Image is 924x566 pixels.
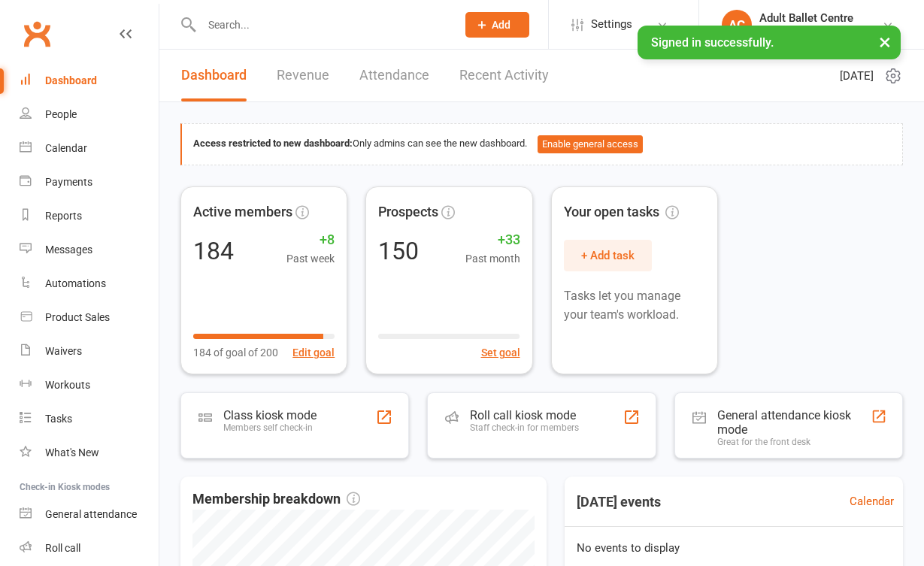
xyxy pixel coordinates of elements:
div: General attendance kiosk mode [717,408,871,437]
span: Add [492,19,510,31]
p: Tasks let you manage your team's workload. [564,286,705,325]
a: Dashboard [181,50,247,101]
button: Edit goal [292,344,335,361]
div: General attendance [45,508,137,520]
span: Signed in successfully. [651,35,774,50]
div: Adult Ballet Centre [759,25,853,38]
a: Tasks [20,402,159,436]
a: Workouts [20,368,159,402]
span: Active members [193,201,292,223]
span: Your open tasks [564,201,679,223]
div: Waivers [45,345,82,357]
div: Dashboard [45,74,97,86]
span: Past week [286,250,335,267]
span: Membership breakdown [192,489,360,510]
div: AC [722,10,752,40]
span: 184 of goal of 200 [193,344,278,361]
div: Tasks [45,413,72,425]
span: +33 [465,229,520,251]
button: Set goal [481,344,520,361]
div: Members self check-in [223,422,317,433]
a: Calendar [850,492,894,510]
a: Payments [20,165,159,199]
a: Reports [20,199,159,233]
a: Attendance [359,50,429,101]
span: Prospects [378,201,438,223]
div: Adult Ballet Centre [759,11,853,25]
div: Staff check-in for members [470,422,579,433]
div: Workouts [45,379,90,391]
button: + Add task [564,240,652,271]
span: Past month [465,250,520,267]
div: Reports [45,210,82,222]
div: Calendar [45,142,87,154]
a: Revenue [277,50,329,101]
div: What's New [45,446,99,459]
button: × [871,26,898,58]
a: Recent Activity [459,50,549,101]
div: Great for the front desk [717,437,871,447]
div: Roll call kiosk mode [470,408,579,422]
a: General attendance kiosk mode [20,498,159,531]
h3: [DATE] events [565,489,673,516]
div: Messages [45,244,92,256]
a: Waivers [20,334,159,368]
span: Settings [591,8,632,41]
div: 184 [193,239,234,263]
input: Search... [197,14,446,35]
button: Enable general access [538,135,643,153]
a: Calendar [20,132,159,165]
div: Roll call [45,542,80,554]
a: What's New [20,436,159,470]
div: Product Sales [45,311,110,323]
span: [DATE] [840,67,874,85]
a: Roll call [20,531,159,565]
a: People [20,98,159,132]
span: +8 [286,229,335,251]
div: People [45,108,77,120]
a: Dashboard [20,64,159,98]
a: Product Sales [20,301,159,334]
a: Messages [20,233,159,267]
div: 150 [378,239,419,263]
button: Add [465,12,529,38]
strong: Access restricted to new dashboard: [193,138,353,149]
div: Class kiosk mode [223,408,317,422]
div: Only admins can see the new dashboard. [193,135,891,153]
a: Automations [20,267,159,301]
div: Automations [45,277,106,289]
div: Payments [45,176,92,188]
a: Clubworx [18,15,56,53]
